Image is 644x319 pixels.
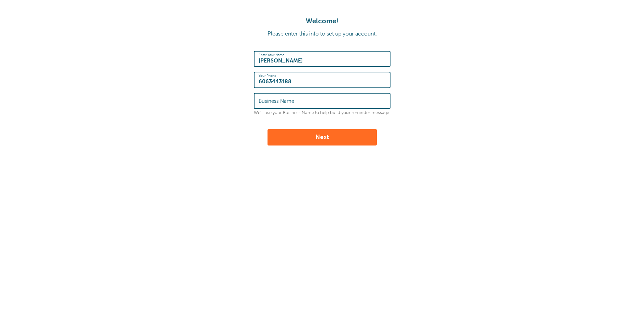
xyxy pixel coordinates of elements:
label: Enter Your Name [259,53,284,57]
p: Please enter this info to set up your account. [7,31,637,37]
p: We'll use your Business Name to help build your reminder message. [254,110,390,115]
button: Next [268,129,377,145]
label: Business Name [259,98,294,104]
h1: Welcome! [7,17,637,25]
label: Your Phone [259,74,276,78]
